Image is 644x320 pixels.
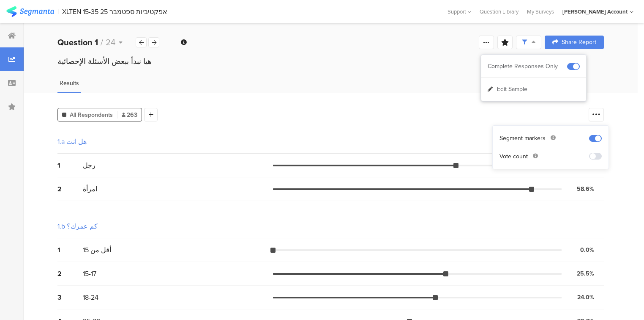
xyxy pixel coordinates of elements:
div: XLTEN 15-35 אפקטיביות ספטמבר 25 [62,8,167,16]
div: 3 [57,292,83,302]
div: 1.a هل انت [57,137,87,146]
div: 1 [57,245,83,255]
div: 0.0% [580,246,594,254]
div: 25.5% [577,269,594,278]
span: 24 [106,36,115,49]
span: Share Report [562,39,596,45]
div: هيا نبدأ ببعض الأسئلة الإحصائية [57,56,604,67]
a: Question Library [475,8,523,16]
div: Complete Responses Only [488,62,567,71]
div: 1.b كم عمرك؟ [57,221,98,231]
span: رجل [83,160,96,170]
div: Segment markers [499,134,546,143]
span: Results [60,79,79,88]
img: segmanta logo [6,6,54,17]
div: 58.6% [577,185,594,193]
span: Edit Sample [497,85,527,94]
b: Question 1 [57,36,98,49]
div: 2 [57,184,83,194]
span: 263 [122,110,137,119]
div: [PERSON_NAME] Account [562,8,628,16]
span: 15-17 [83,269,96,279]
span: أقل من 15 [83,245,111,255]
div: Vote count [499,152,528,161]
div: 2 [57,269,83,279]
div: 24.0% [577,293,594,302]
div: Support [448,5,471,18]
span: امرأة [83,184,97,194]
span: 18-24 [83,292,98,302]
div: | [57,7,59,17]
div: 1 [57,160,83,170]
span: / [101,36,103,49]
span: All Respondents [70,110,113,119]
a: My Surveys [523,8,558,16]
